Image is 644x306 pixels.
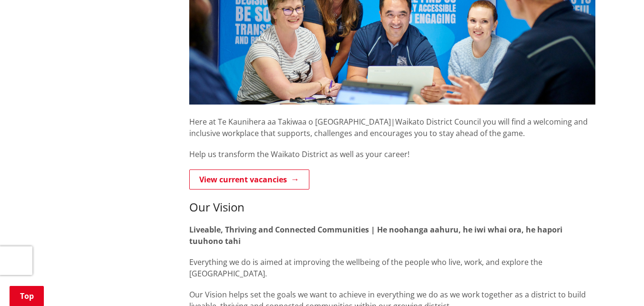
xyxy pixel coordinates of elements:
p: Everything we do is aimed at improving the wellbeing of the people who live, work, and explore th... [189,256,595,279]
p: Here at Te Kaunihera aa Takiwaa o [GEOGRAPHIC_DATA]|Waikato District Council you will find a welc... [189,105,595,139]
a: Top [10,286,44,306]
h3: Our Vision [189,200,595,214]
p: Help us transform the Waikato District as well as your career! [189,148,595,160]
a: View current vacancies [189,169,309,190]
iframe: Messenger Launcher [600,266,634,300]
strong: Liveable, Thriving and Connected Communities | He noohanga aahuru, he iwi whai ora, he hapori tuu... [189,224,562,246]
